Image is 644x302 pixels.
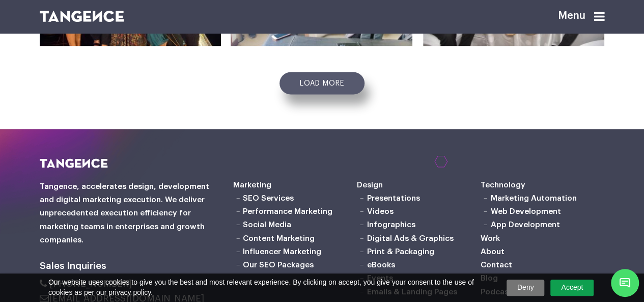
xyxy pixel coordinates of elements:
[279,72,365,95] a: Load more
[233,178,357,191] h6: Marketing
[481,261,512,269] a: Contact
[243,194,294,202] a: SEO Services
[243,248,321,256] a: Influencer Marketing
[243,261,314,269] a: Our SEO Packages
[491,207,561,215] a: Web Development
[367,221,415,229] a: Infographics
[40,11,124,22] img: logo SVG
[367,234,453,242] a: Digital Ads & Graphics
[243,234,315,242] a: Content Marketing
[367,261,395,269] a: eBooks
[491,194,577,202] a: Marketing Automation
[357,178,481,191] h6: Design
[481,234,500,242] a: Work
[481,248,505,256] a: About
[507,280,545,296] a: Deny
[367,207,393,215] a: Videos
[243,221,291,229] a: Social Media
[367,194,419,202] a: Presentations
[491,221,560,229] a: App Development
[550,280,594,296] a: Accept
[611,269,639,297] span: Chat Widget
[243,207,332,215] a: Performance Marketing
[367,248,434,256] a: Print & Packaging
[481,178,604,191] h6: Technology
[40,180,218,246] h6: Tangence, accelerates design, development and digital marketing execution. We deliver unprecedent...
[48,278,492,297] span: Our website uses cookies to give you the best and most relevant experience. By clicking on accept...
[40,258,218,274] h6: Sales Inquiries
